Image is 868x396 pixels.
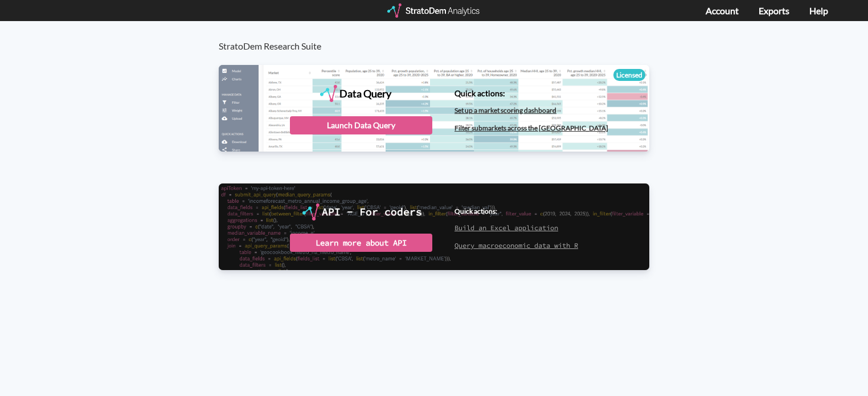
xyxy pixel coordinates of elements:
[759,5,789,16] a: Exports
[455,89,608,97] h4: Quick actions:
[339,85,391,102] div: Data Query
[613,69,645,81] div: Licensed
[809,5,828,16] a: Help
[219,21,661,51] h3: StratoDem Research Suite
[455,106,556,115] a: Set up a market scoring dashboard
[322,203,422,221] div: API - For coders
[455,241,578,250] a: Query macroeconomic data with R
[706,5,739,16] a: Account
[290,116,432,134] div: Launch Data Query
[455,223,558,232] a: Build an Excel application
[290,234,432,252] div: Learn more about API
[455,207,578,215] h4: Quick actions:
[455,124,608,132] a: Filter submarkets across the [GEOGRAPHIC_DATA]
